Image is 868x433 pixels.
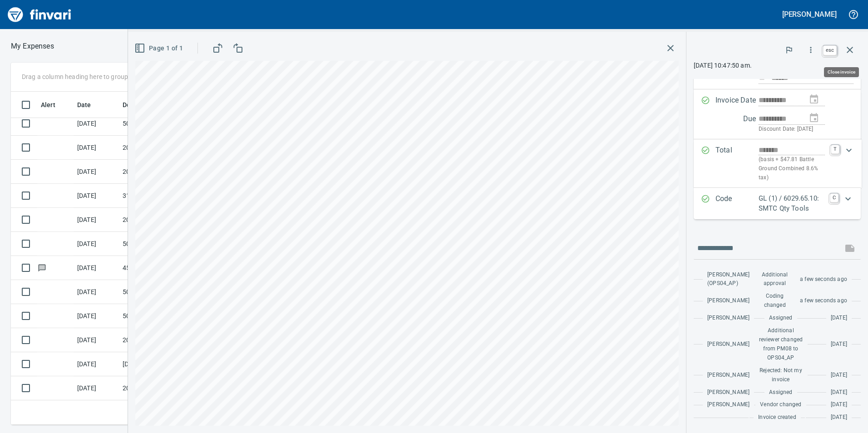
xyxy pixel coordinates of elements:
[74,304,119,328] td: [DATE]
[119,160,201,184] td: 20.9108.20
[119,136,201,160] td: 20.13262.65
[119,208,201,232] td: 20.13256.65
[831,388,847,397] span: [DATE]
[77,99,91,110] span: Date
[758,413,796,422] span: Invoice created
[759,193,824,214] p: GL (1) / 6029.65.10: SMTC Qty Tools
[759,292,791,310] span: Coding changed
[119,280,201,304] td: 50.10977.65
[11,41,54,52] p: My Expenses
[694,61,861,70] p: [DATE] 10:47:50 am.
[831,314,847,323] span: [DATE]
[831,413,847,422] span: [DATE]
[715,193,759,214] p: Code
[759,155,825,182] p: (basis + $47.81 Battle Ground Combined 8.6% tax)
[74,280,119,304] td: [DATE]
[707,314,750,323] span: [PERSON_NAME]
[123,99,157,110] span: Description
[769,314,792,323] span: Assigned
[74,256,119,280] td: [DATE]
[119,232,201,256] td: 50.10969.65
[74,376,119,400] td: [DATE]
[800,275,847,284] span: a few seconds ago
[133,40,187,57] button: Page 1 of 1
[801,40,821,60] button: More
[74,352,119,376] td: [DATE]
[119,184,201,208] td: 31.1185.65
[5,4,74,25] img: Finvari
[74,136,119,160] td: [DATE]
[74,328,119,352] td: [DATE]
[119,328,201,352] td: 20.13251.65
[779,40,799,60] button: Flag
[823,45,837,55] a: esc
[760,400,801,409] span: Vendor changed
[800,296,847,305] span: a few seconds ago
[831,145,839,154] a: T
[759,271,791,289] span: Additional approval
[37,265,47,271] span: Has messages
[119,304,201,328] td: 50.10973.65
[707,371,750,380] span: [PERSON_NAME]
[831,371,847,380] span: [DATE]
[123,99,168,110] span: Description
[707,271,750,289] span: [PERSON_NAME] (OPS04_AP)
[119,256,201,280] td: 4581.65
[74,184,119,208] td: [DATE]
[74,160,119,184] td: [DATE]
[759,366,803,384] span: Rejected: Not my invoice
[831,400,847,409] span: [DATE]
[77,99,103,110] span: Date
[74,112,119,136] td: [DATE]
[11,41,54,52] nav: breadcrumb
[41,99,55,110] span: Alert
[839,237,861,259] span: This records your message into the invoice and notifies anyone mentioned
[119,376,201,400] td: 20.13240.65
[707,400,750,409] span: [PERSON_NAME]
[694,139,862,188] div: Expand
[782,10,837,19] h5: [PERSON_NAME]
[769,388,792,397] span: Assigned
[136,43,183,54] span: Page 1 of 1
[41,99,67,110] span: Alert
[759,326,803,363] span: Additional reviewer changed from PM08 to OPS04_AP
[119,112,201,136] td: 50.10954.65
[780,7,839,21] button: [PERSON_NAME]
[707,340,750,349] span: [PERSON_NAME]
[831,340,847,349] span: [DATE]
[830,193,838,202] a: C
[707,388,750,397] span: [PERSON_NAME]
[74,232,119,256] td: [DATE]
[707,296,750,305] span: [PERSON_NAME]
[74,208,119,232] td: [DATE]
[22,72,155,81] p: Drag a column heading here to group the table
[694,188,861,219] div: Expand
[715,145,759,182] p: Total
[119,352,201,376] td: [DATE] Invoice 60419 from [PERSON_NAME] Lumber Co (1-10777)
